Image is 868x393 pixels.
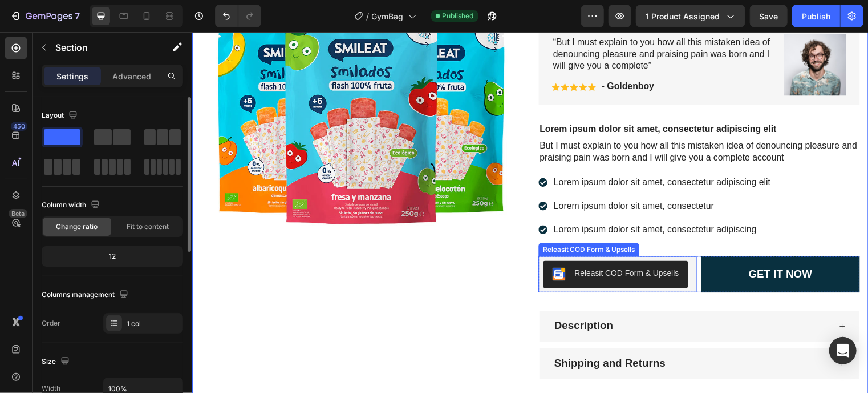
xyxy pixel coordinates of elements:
[75,9,80,23] p: 7
[829,337,857,364] div: Open Intercom Messenger
[127,319,180,329] div: 1 col
[366,146,586,159] p: Lorem ipsum dolor sit amet, consectetur adipiscing elit
[792,5,840,27] button: Publish
[366,5,589,41] p: “But I must explain to you how all this mistaken idea of denouncing pleasure and praising pain wa...
[516,227,676,264] button: GET IT NOW
[127,222,169,232] span: Fit to content
[646,10,720,22] span: 1 product assigned
[750,5,788,27] button: Save
[364,239,378,252] img: CKKYs5695_ICEAE=.webp
[636,5,745,27] button: 1 product assigned
[42,287,131,303] div: Columns management
[367,291,427,305] p: Description
[355,232,502,259] button: Releasit COD Form & Upsells
[367,329,479,343] p: Shipping and Returns
[802,10,830,22] div: Publish
[352,93,675,105] p: Lorem ipsum dolor sit amet, consectetur adipiscing elit
[112,70,151,82] p: Advanced
[367,10,370,22] span: /
[56,222,98,232] span: Change ratio
[42,198,102,213] div: Column width
[415,50,468,62] p: - Goldenboy
[215,5,261,27] div: Undo/Redo
[9,209,27,218] div: Beta
[352,110,675,134] p: But I must explain to you how all this mistaken idea of denouncing pleasure and praising pain was...
[366,194,586,207] p: Lorem ipsum dolor sit amet, consectetur adipiscing
[42,354,72,370] div: Size
[599,2,662,65] img: gempages_575131414173844324-891a70a9-2171-4544-b26c-5d077e91e54d.png
[55,41,149,54] p: Section
[42,108,80,123] div: Layout
[387,239,493,251] div: Releasit COD Form & Upsells
[353,215,451,226] div: Releasit COD Form & Upsells
[372,10,404,22] span: GymBag
[563,239,628,253] div: GET IT NOW
[443,11,474,21] span: Published
[192,32,868,393] iframe: Design area
[11,122,27,131] div: 450
[366,170,586,183] p: Lorem ipsum dolor sit amet, consectetur
[5,5,85,27] button: 7
[56,70,88,82] p: Settings
[760,11,778,21] span: Save
[42,318,60,328] div: Order
[44,248,181,264] div: 12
